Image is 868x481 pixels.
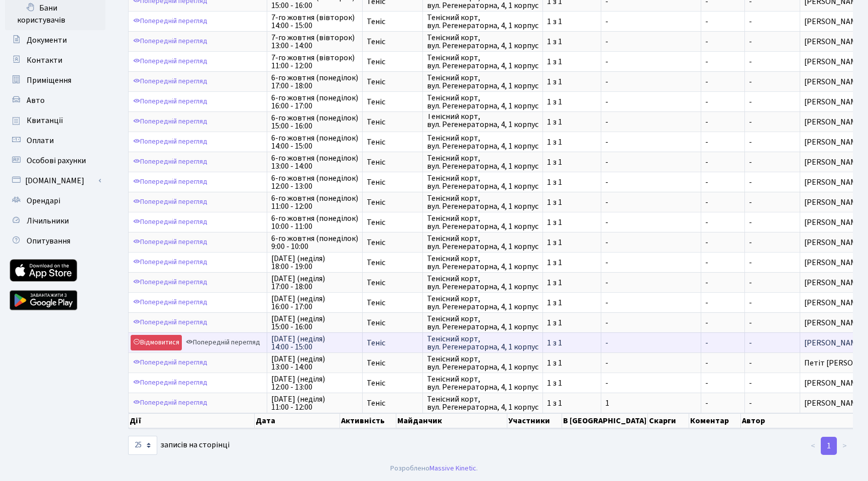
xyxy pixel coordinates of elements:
[27,215,69,226] span: Лічильники
[367,158,418,166] span: Теніс
[271,174,358,190] span: 6-го жовтня (понеділок) 12:00 - 13:00
[271,315,358,331] span: [DATE] (неділя) 15:00 - 16:00
[605,38,697,46] span: -
[749,16,752,27] span: -
[749,197,752,208] span: -
[367,259,418,267] span: Теніс
[705,299,740,307] span: -
[705,18,740,26] span: -
[705,78,740,86] span: -
[131,234,210,250] a: Попередній перегляд
[547,198,597,206] span: 1 з 1
[271,134,358,150] span: 6-го жовтня (понеділок) 14:00 - 15:00
[367,339,418,347] span: Теніс
[271,194,358,210] span: 6-го жовтня (понеділок) 11:00 - 12:00
[129,413,255,428] th: Дії
[705,399,740,407] span: -
[427,134,538,150] span: Тенісний корт, вул. Регенераторна, 4, 1 корпус
[367,58,418,66] span: Теніс
[128,436,157,455] select: записів на сторінці
[605,339,697,347] span: -
[271,74,358,90] span: 6-го жовтня (понеділок) 17:00 - 18:00
[705,218,740,226] span: -
[427,94,538,110] span: Тенісний корт, вул. Регенераторна, 4, 1 корпус
[547,178,597,186] span: 1 з 1
[5,30,105,50] a: Документи
[131,375,210,391] a: Попередній перегляд
[605,218,697,226] span: -
[5,50,105,70] a: Контакти
[367,379,418,387] span: Теніс
[427,174,538,190] span: Тенісний корт, вул. Регенераторна, 4, 1 корпус
[547,138,597,146] span: 1 з 1
[605,359,697,367] span: -
[705,198,740,206] span: -
[271,275,358,291] span: [DATE] (неділя) 17:00 - 18:00
[367,138,418,146] span: Теніс
[547,38,597,46] span: 1 з 1
[131,114,210,130] a: Попередній перегляд
[705,98,740,106] span: -
[367,238,418,247] span: Теніс
[5,90,105,110] a: Авто
[27,135,54,146] span: Оплати
[367,198,418,206] span: Теніс
[5,70,105,90] a: Приміщення
[271,94,358,110] span: 6-го жовтня (понеділок) 16:00 - 17:00
[131,34,210,49] a: Попередній перегляд
[390,463,478,474] div: Розроблено .
[705,178,740,186] span: -
[427,355,538,371] span: Тенісний корт, вул. Регенераторна, 4, 1 корпус
[5,231,105,251] a: Опитування
[271,234,358,251] span: 6-го жовтня (понеділок) 9:00 - 10:00
[427,234,538,251] span: Тенісний корт, вул. Регенераторна, 4, 1 корпус
[705,319,740,327] span: -
[705,138,740,146] span: -
[271,375,358,391] span: [DATE] (неділя) 12:00 - 13:00
[547,158,597,166] span: 1 з 1
[131,74,210,89] a: Попередній перегляд
[705,259,740,267] span: -
[749,317,752,328] span: -
[749,257,752,268] span: -
[749,357,752,369] span: -
[605,319,697,327] span: -
[131,94,210,109] a: Попередній перегляд
[547,18,597,26] span: 1 з 1
[749,237,752,248] span: -
[562,413,648,428] th: В [GEOGRAPHIC_DATA]
[749,157,752,168] span: -
[131,275,210,290] a: Попередній перегляд
[705,359,740,367] span: -
[5,110,105,131] a: Квитанції
[367,359,418,367] span: Теніс
[367,78,418,86] span: Теніс
[705,238,740,247] span: -
[689,413,741,428] th: Коментар
[271,34,358,50] span: 7-го жовтня (вівторок) 13:00 - 14:00
[5,191,105,211] a: Орендарі
[131,54,210,69] a: Попередній перегляд
[131,255,210,270] a: Попередній перегляд
[131,335,182,350] a: Відмовитися
[271,295,358,311] span: [DATE] (неділя) 16:00 - 17:00
[547,118,597,126] span: 1 з 1
[271,154,358,170] span: 6-го жовтня (понеділок) 13:00 - 14:00
[547,238,597,247] span: 1 з 1
[605,178,697,186] span: -
[749,297,752,308] span: -
[427,34,538,50] span: Тенісний корт, вул. Регенераторна, 4, 1 корпус
[367,18,418,26] span: Теніс
[255,413,340,428] th: Дата
[27,75,71,86] span: Приміщення
[605,118,697,126] span: -
[705,38,740,46] span: -
[131,14,210,29] a: Попередній перегляд
[27,35,67,46] span: Документи
[427,395,538,411] span: Тенісний корт, вул. Регенераторна, 4, 1 корпус
[605,379,697,387] span: -
[749,76,752,87] span: -
[749,277,752,288] span: -
[605,78,697,86] span: -
[605,18,697,26] span: -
